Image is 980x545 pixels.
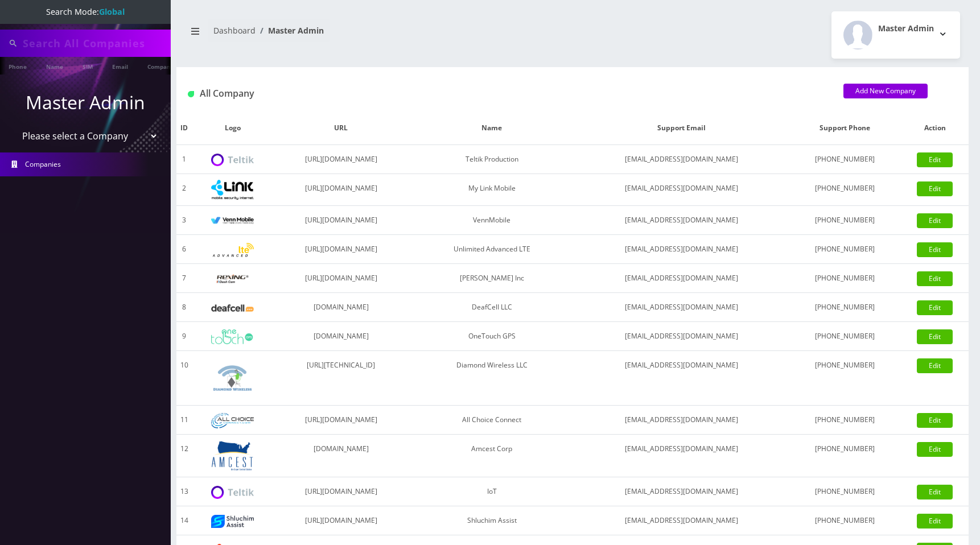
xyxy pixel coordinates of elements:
[25,159,61,169] span: Companies
[409,145,575,174] td: Teltik Production
[409,174,575,206] td: My Link Mobile
[176,235,192,264] td: 6
[409,293,575,322] td: DeafCell LLC
[575,351,788,406] td: [EMAIL_ADDRESS][DOMAIN_NAME]
[273,351,409,406] td: [URL][TECHNICAL_ID]
[273,293,409,322] td: [DOMAIN_NAME]
[409,351,575,406] td: Diamond Wireless LLC
[211,243,254,257] img: Unlimited Advanced LTE
[917,181,953,196] a: Edit
[917,271,953,286] a: Edit
[788,206,901,235] td: [PHONE_NUMBER]
[917,329,953,344] a: Edit
[575,506,788,535] td: [EMAIL_ADDRESS][DOMAIN_NAME]
[211,304,254,312] img: DeafCell LLC
[176,435,192,477] td: 12
[273,435,409,477] td: [DOMAIN_NAME]
[273,112,409,145] th: URL
[273,322,409,351] td: [DOMAIN_NAME]
[46,6,125,17] span: Search Mode:
[176,351,192,406] td: 10
[409,264,575,293] td: [PERSON_NAME] Inc
[273,174,409,206] td: [URL][DOMAIN_NAME]
[176,322,192,351] td: 9
[192,112,273,145] th: Logo
[176,477,192,506] td: 13
[917,514,953,529] a: Edit
[409,206,575,235] td: VennMobile
[40,57,69,75] a: Name
[878,24,934,34] h2: Master Admin
[917,152,953,167] a: Edit
[176,112,192,145] th: ID
[575,112,788,145] th: Support Email
[575,174,788,206] td: [EMAIL_ADDRESS][DOMAIN_NAME]
[273,206,409,235] td: [URL][DOMAIN_NAME]
[211,154,254,167] img: Teltik Production
[211,180,254,200] img: My Link Mobile
[409,477,575,506] td: IoT
[788,145,901,174] td: [PHONE_NUMBER]
[575,206,788,235] td: [EMAIL_ADDRESS][DOMAIN_NAME]
[788,235,901,264] td: [PHONE_NUMBER]
[575,477,788,506] td: [EMAIL_ADDRESS][DOMAIN_NAME]
[106,57,134,75] a: Email
[273,235,409,264] td: [URL][DOMAIN_NAME]
[917,485,953,499] a: Edit
[575,406,788,435] td: [EMAIL_ADDRESS][DOMAIN_NAME]
[211,274,254,284] img: Rexing Inc
[917,242,953,257] a: Edit
[575,435,788,477] td: [EMAIL_ADDRESS][DOMAIN_NAME]
[273,506,409,535] td: [URL][DOMAIN_NAME]
[917,413,953,428] a: Edit
[409,406,575,435] td: All Choice Connect
[176,206,192,235] td: 3
[176,174,192,206] td: 2
[788,174,901,206] td: [PHONE_NUMBER]
[843,84,928,98] a: Add New Company
[575,264,788,293] td: [EMAIL_ADDRESS][DOMAIN_NAME]
[273,264,409,293] td: [URL][DOMAIN_NAME]
[77,57,98,75] a: SIM
[831,11,960,59] button: Master Admin
[409,112,575,145] th: Name
[211,217,254,225] img: VennMobile
[409,235,575,264] td: Unlimited Advanced LTE
[917,442,953,457] a: Edit
[176,264,192,293] td: 7
[788,322,901,351] td: [PHONE_NUMBER]
[575,293,788,322] td: [EMAIL_ADDRESS][DOMAIN_NAME]
[788,477,901,506] td: [PHONE_NUMBER]
[917,213,953,228] a: Edit
[917,300,953,315] a: Edit
[176,293,192,322] td: 8
[788,351,901,406] td: [PHONE_NUMBER]
[788,264,901,293] td: [PHONE_NUMBER]
[273,145,409,174] td: [URL][DOMAIN_NAME]
[273,406,409,435] td: [URL][DOMAIN_NAME]
[917,358,953,373] a: Edit
[213,25,256,36] a: Dashboard
[211,357,254,399] img: Diamond Wireless LLC
[176,506,192,535] td: 14
[409,506,575,535] td: Shluchim Assist
[211,329,254,344] img: OneTouch GPS
[788,406,901,435] td: [PHONE_NUMBER]
[409,435,575,477] td: Amcest Corp
[211,486,254,499] img: IoT
[23,32,168,54] input: Search All Companies
[575,235,788,264] td: [EMAIL_ADDRESS][DOMAIN_NAME]
[142,57,180,75] a: Company
[211,413,254,428] img: All Choice Connect
[409,322,575,351] td: OneTouch GPS
[575,145,788,174] td: [EMAIL_ADDRESS][DOMAIN_NAME]
[176,406,192,435] td: 11
[788,112,901,145] th: Support Phone
[788,435,901,477] td: [PHONE_NUMBER]
[176,145,192,174] td: 1
[256,24,324,36] li: Master Admin
[273,477,409,506] td: [URL][DOMAIN_NAME]
[188,91,194,97] img: All Company
[185,19,564,51] nav: breadcrumb
[788,506,901,535] td: [PHONE_NUMBER]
